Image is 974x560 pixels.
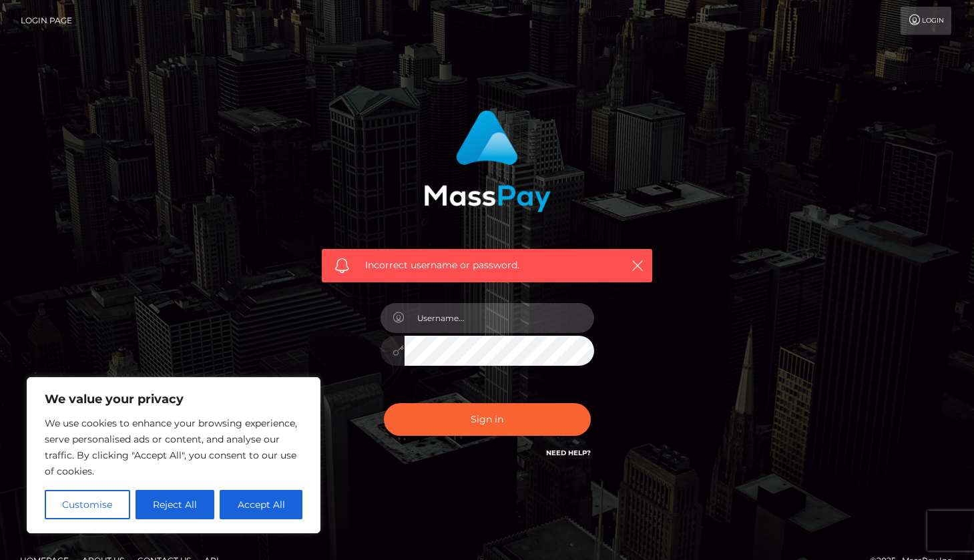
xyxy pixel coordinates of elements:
[384,403,591,436] button: Sign in
[901,7,951,35] a: Login
[136,490,215,519] button: Reject All
[21,7,72,35] a: Login Page
[546,449,591,457] a: Need Help?
[45,490,130,519] button: Customise
[45,391,302,407] p: We value your privacy
[365,258,609,272] span: Incorrect username or password.
[45,415,302,479] p: We use cookies to enhance your browsing experience, serve personalised ads or content, and analys...
[405,303,594,333] input: Username...
[220,490,302,519] button: Accept All
[424,110,551,212] img: MassPay Login
[27,377,320,533] div: We value your privacy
